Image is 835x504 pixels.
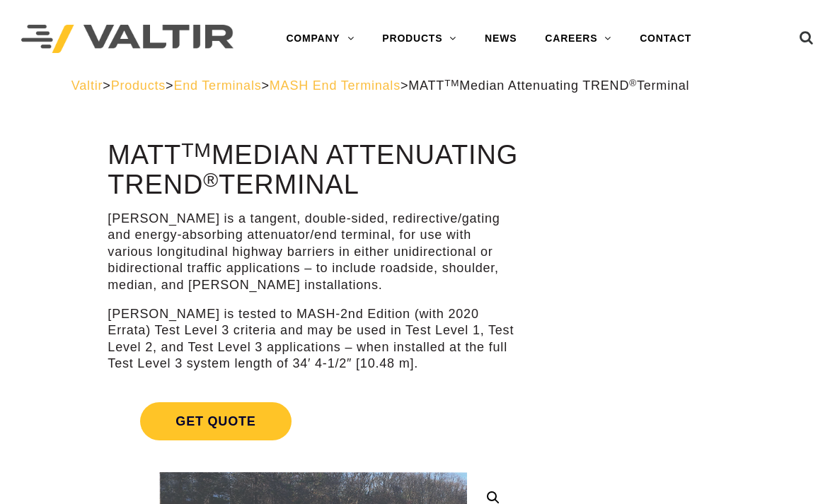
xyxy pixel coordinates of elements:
[272,25,368,53] a: COMPANY
[626,25,706,53] a: CONTACT
[173,78,261,93] a: End Terminals
[108,141,518,200] h1: MATT Median Attenuating TREND Terminal
[444,78,459,88] sup: TM
[71,78,764,94] div: > > > >
[531,25,626,53] a: CAREERS
[108,306,518,373] p: [PERSON_NAME] is tested to MASH-2nd Edition (with 2020 Errata) Test Level 3 criteria and may be u...
[108,211,518,293] p: [PERSON_NAME] is a tangent, double-sided, redirective/gating and energy-absorbing attenuator/end ...
[629,78,637,88] sup: ®
[140,402,291,440] span: Get Quote
[108,385,518,457] a: Get Quote
[111,78,166,93] a: Products
[270,78,401,93] a: MASH End Terminals
[181,139,212,161] sup: TM
[471,25,531,53] a: NEWS
[21,25,234,54] img: Valtir
[71,78,103,93] a: Valtir
[408,78,689,93] span: MATT Median Attenuating TREND Terminal
[368,25,471,53] a: PRODUCTS
[203,168,219,191] sup: ®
